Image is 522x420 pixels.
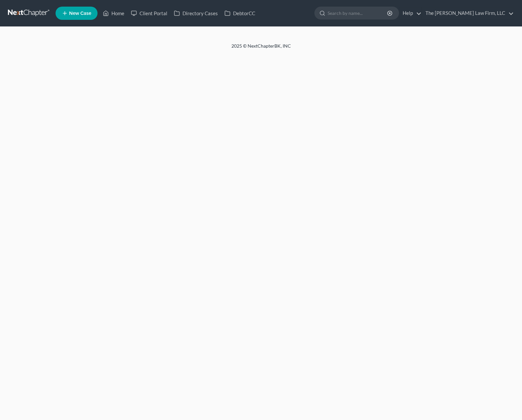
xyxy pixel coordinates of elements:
a: Client Portal [128,7,171,19]
a: DebtorCC [221,7,259,19]
a: The [PERSON_NAME] Law Firm, LLC [422,7,514,19]
span: New Case [69,11,91,16]
a: Home [100,7,128,19]
a: Directory Cases [171,7,221,19]
input: Search by name... [328,7,388,19]
a: Help [399,7,422,19]
div: 2025 © NextChapterBK, INC [73,43,450,55]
